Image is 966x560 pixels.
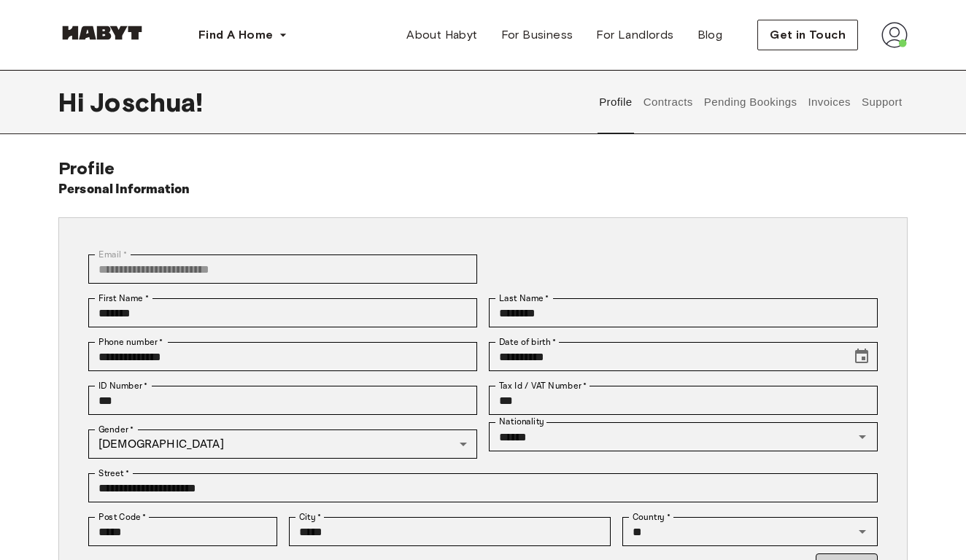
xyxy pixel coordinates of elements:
button: Open [852,521,873,542]
label: ID Number [98,379,147,392]
label: Street [98,467,129,480]
a: About Habyt [395,20,489,50]
div: user profile tabs [594,70,908,134]
button: Choose date, selected date is Feb 13, 1999 [847,342,876,371]
span: Get in Touch [770,26,846,44]
label: Post Code [98,510,147,524]
h6: Personal Information [58,179,190,200]
span: Find A Home [198,26,273,44]
label: Tax Id / VAT Number [499,379,587,392]
button: Get in Touch [757,20,858,50]
button: Support [859,70,904,134]
span: For Landlords [596,26,673,44]
img: Habyt [58,26,146,40]
button: Profile [598,70,635,134]
span: Hi [58,87,90,117]
label: Phone number [98,335,163,349]
button: Find A Home [187,20,299,50]
label: Date of birth [499,335,556,349]
label: Gender [98,423,134,436]
a: For Landlords [584,20,685,50]
a: For Business [490,20,585,50]
span: Joschua ! [90,87,203,117]
button: Pending Bookings [702,70,799,134]
div: You can't change your email address at the moment. Please reach out to customer support in case y... [88,254,477,284]
button: Invoices [806,70,852,134]
label: Nationality [499,416,544,428]
span: Profile [58,157,115,179]
button: Contracts [641,70,695,134]
span: Blog [698,26,723,44]
a: Blog [686,20,735,50]
button: Open [852,427,873,447]
label: First Name [98,292,149,305]
div: [DEMOGRAPHIC_DATA] [88,429,477,459]
img: avatar [881,22,908,48]
span: For Business [501,26,573,44]
span: About Habyt [406,26,477,44]
label: Country [633,510,671,524]
label: Email [98,248,127,261]
label: City [299,510,322,524]
label: Last Name [499,292,549,305]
